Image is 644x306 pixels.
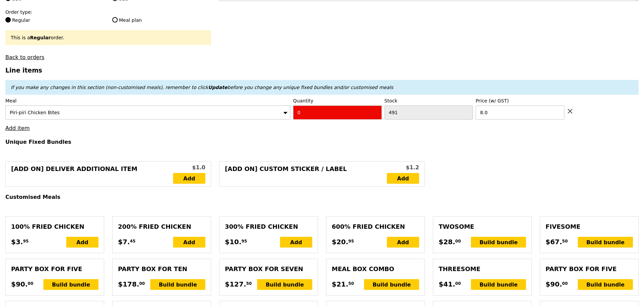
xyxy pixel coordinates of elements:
[241,238,247,244] span: 95
[43,279,98,290] div: Build bundle
[546,237,562,247] span: $67.
[11,164,173,184] div: [Add on] Deliver Additional Item
[578,279,633,290] div: Build bundle
[10,110,59,115] span: Piri-piri Chicken Bites
[332,279,348,289] span: $21.
[225,164,387,184] div: [Add on] Custom Sticker / Label
[173,164,205,172] div: $1.0
[225,264,312,274] div: Party Box for Seven
[562,238,568,244] span: 50
[5,67,639,74] h3: Line items
[5,125,30,131] a: Add item
[455,238,461,244] span: 00
[439,264,526,274] div: Threesome
[11,237,23,247] span: $3.
[5,139,639,145] h4: Unique Fixed Bundles
[118,264,205,274] div: Party Box for Ten
[139,281,145,286] span: 00
[173,173,205,184] a: Add
[332,222,419,231] div: 600% Fried Chicken
[471,237,526,248] div: Build bundle
[5,17,104,24] label: Regular
[578,237,633,248] div: Build bundle
[130,238,135,244] span: 45
[5,9,211,15] label: Order type:
[546,279,562,289] span: $90.
[280,237,312,248] div: Add
[66,237,98,248] div: Add
[11,34,206,41] div: This is a order.
[439,279,455,289] span: $41.
[387,237,419,248] div: Add
[455,281,461,286] span: 00
[112,17,211,24] label: Meal plan
[225,222,312,231] div: 300% Fried Chicken
[246,281,252,286] span: 50
[11,264,98,274] div: Party Box for Five
[332,264,419,274] div: Meal Box Combo
[387,173,419,184] a: Add
[225,279,246,289] span: $127.
[364,279,419,290] div: Build bundle
[332,237,348,247] span: $20.
[30,35,50,40] b: Regular
[150,279,205,290] div: Build bundle
[385,97,473,104] label: Stock
[5,17,11,23] input: Regular
[28,281,33,286] span: 00
[471,279,526,290] div: Build bundle
[5,97,290,104] label: Meal
[5,54,44,60] a: Back to orders
[439,222,526,231] div: Twosome
[118,279,139,289] span: $178.
[118,237,130,247] span: $7.
[112,17,118,23] input: Meal plan
[5,194,639,200] h4: Customised Meals
[546,264,633,274] div: Party Box for Five
[11,222,98,231] div: 100% Fried Chicken
[225,237,241,247] span: $10.
[562,281,568,286] span: 00
[293,97,382,104] label: Quantity
[173,237,205,248] div: Add
[348,238,354,244] span: 95
[348,281,354,286] span: 50
[439,237,455,247] span: $28.
[11,85,393,90] em: If you make any changes in this section (non-customised meals), remember to click before you chan...
[23,238,29,244] span: 95
[257,279,312,290] div: Build bundle
[11,279,28,289] span: $90.
[476,97,564,104] label: Price (w/ GST)
[118,222,205,231] div: 200% Fried Chicken
[387,164,419,172] div: $1.2
[546,222,633,231] div: Fivesome
[208,85,227,90] b: Update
